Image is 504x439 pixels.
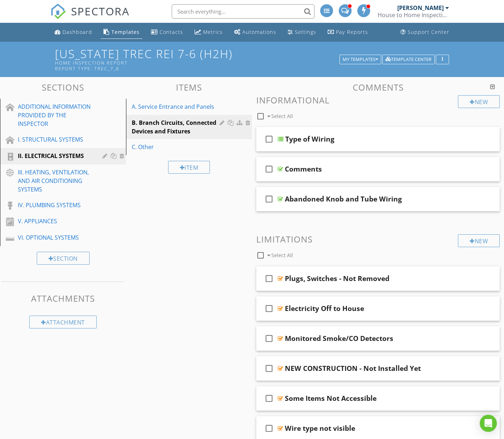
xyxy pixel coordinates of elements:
[285,165,322,173] div: Comments
[271,113,293,119] span: Select All
[148,26,186,39] a: Contacts
[101,26,142,39] a: Templates
[408,29,449,35] div: Support Center
[263,420,275,437] i: check_box_outline_blank
[263,300,275,317] i: check_box_outline_blank
[295,29,316,35] div: Settings
[385,57,432,62] div: Template Center
[256,234,500,244] h3: Limitations
[168,161,210,174] div: Item
[263,330,275,347] i: check_box_outline_blank
[55,47,449,71] h1: [US_STATE] TREC REI 7-6 (H2H)
[231,26,279,39] a: Automations (Advanced)
[263,131,275,148] i: check_box_outline_blank
[336,29,368,35] div: Pay Reports
[263,160,275,178] i: check_box_outline_blank
[458,234,500,247] div: New
[55,66,342,71] div: Report Type: TREC_7_6
[37,252,90,265] div: Section
[29,316,97,328] div: Attachment
[132,143,222,151] div: C. Other
[18,135,92,144] div: I. STRUCTURAL SYSTEMS
[285,195,402,203] div: Abandoned Knob and Tube Wiring
[285,135,334,143] div: Type of Wiring
[285,394,377,403] div: Some Items Not Accessible
[285,274,389,283] div: Plugs, Switches - Not Removed
[263,270,275,287] i: check_box_outline_blank
[378,11,449,19] div: House to Home Inspection Services PLLC
[18,102,92,128] div: ADDITIONAL INFORMATION PROVIDED BY THE INSPECTOR
[18,217,92,225] div: V. APPLIANCES
[50,4,66,19] img: The Best Home Inspection Software - Spectora
[242,29,276,35] div: Automations
[480,415,497,432] div: Open Intercom Messenger
[126,82,252,92] h3: Items
[256,95,500,105] h3: Informational
[256,82,500,92] h3: Comments
[285,364,421,373] div: NEW CONSTRUCTION - Not Installed Yet
[382,55,435,65] button: Template Center
[398,26,452,39] a: Support Center
[50,10,130,25] a: SPECTORA
[52,26,95,39] a: Dashboard
[343,57,378,62] div: My Templates
[263,360,275,377] i: check_box_outline_blank
[263,190,275,208] i: check_box_outline_blank
[18,168,92,194] div: III. HEATING, VENTILATION, AND AIR CONDITIONING SYSTEMS
[55,60,342,66] div: Home Inspection Report
[62,29,92,35] div: Dashboard
[285,424,355,433] div: Wire type not visible
[382,56,435,62] a: Template Center
[192,26,226,39] a: Metrics
[285,26,319,39] a: Settings
[160,29,183,35] div: Contacts
[111,29,140,35] div: Templates
[18,152,92,160] div: II. ELECTRICAL SYSTEMS
[271,252,293,259] span: Select All
[458,95,500,108] div: New
[172,4,314,19] input: Search everything...
[339,55,381,65] button: My Templates
[203,29,223,35] div: Metrics
[285,334,393,343] div: Monitored Smoke/CO Detectors
[397,4,444,11] div: [PERSON_NAME]
[263,390,275,407] i: check_box_outline_blank
[325,26,371,39] a: Pay Reports
[71,4,130,19] span: SPECTORA
[132,118,222,136] div: B. Branch Circuits, Connected Devices and Fixtures
[18,201,92,209] div: IV. PLUMBING SYSTEMS
[132,102,222,111] div: A. Service Entrance and Panels
[18,233,92,242] div: VI. OPTIONAL SYSTEMS
[285,304,364,313] div: Electricity Off to House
